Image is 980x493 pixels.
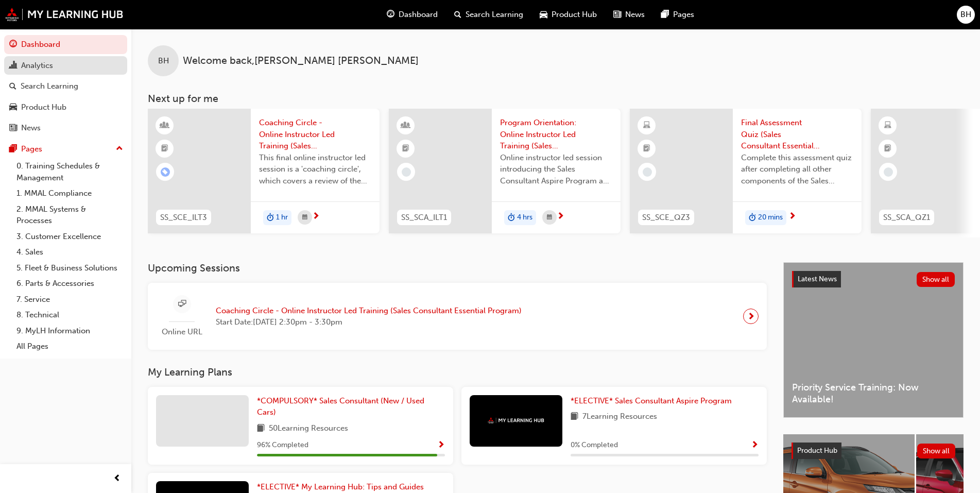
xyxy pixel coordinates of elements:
span: learningRecordVerb_ENROLL-icon [161,167,170,177]
span: pages-icon [661,8,669,21]
div: Analytics [21,60,53,72]
span: chart-icon [9,61,17,71]
span: car-icon [540,8,547,21]
a: 7. Service [12,292,127,308]
span: 50 Learning Resources [269,422,348,435]
h3: My Learning Plans [148,366,767,378]
a: All Pages [12,338,127,354]
a: pages-iconPages [653,4,702,25]
a: Product HubShow all [792,443,955,459]
span: calendar-icon [547,211,552,224]
button: Pages [4,140,127,159]
span: next-icon [788,212,796,222]
span: 96 % Completed [257,439,308,451]
a: car-iconProduct Hub [531,4,605,25]
span: booktick-icon [161,142,168,156]
span: Show Progress [751,441,759,450]
a: guage-iconDashboard [379,4,446,25]
span: Final Assessment Quiz (Sales Consultant Essential Program) [741,117,853,152]
button: BH [957,6,975,24]
a: SS_SCE_ILT3Coaching Circle - Online Instructor Led Training (Sales Consultant Essential Program)T... [148,109,380,233]
div: Pages [21,143,42,155]
a: SS_SCA_ILT1Program Orientation: Online Instructor Led Training (Sales Consultant Aspire Program)O... [389,109,621,233]
a: 6. Parts & Accessories [12,276,127,292]
img: mmal [5,8,124,21]
span: car-icon [9,103,17,112]
a: 1. MMAL Compliance [12,185,127,201]
span: calendar-icon [302,211,307,224]
span: 4 hrs [517,212,532,224]
span: duration-icon [749,211,756,225]
span: book-icon [571,411,578,423]
button: Show Progress [751,439,759,452]
span: learningResourceType_INSTRUCTOR_LED-icon [161,119,168,132]
div: Product Hub [21,101,66,113]
span: SS_SCA_ILT1 [401,212,447,224]
a: *ELECTIVE* My Learning Hub: Tips and Guides [257,481,428,493]
span: duration-icon [508,211,515,225]
a: Latest NewsShow allPriority Service Training: Now Available! [783,262,964,418]
span: pages-icon [9,145,17,154]
span: Program Orientation: Online Instructor Led Training (Sales Consultant Aspire Program) [500,117,612,152]
span: 7 Learning Resources [582,411,657,423]
span: Coaching Circle - Online Instructor Led Training (Sales Consultant Essential Program) [216,305,522,317]
a: 2. MMAL Systems & Processes [12,201,127,229]
a: *COMPULSORY* Sales Consultant (New / Used Cars) [257,395,445,418]
span: search-icon [9,82,16,91]
span: guage-icon [387,8,394,21]
span: learningRecordVerb_NONE-icon [402,167,411,177]
span: duration-icon [267,211,274,225]
span: search-icon [454,8,461,21]
span: 1 hr [276,212,288,224]
a: 3. Customer Excellence [12,229,127,245]
h3: Upcoming Sessions [148,262,767,274]
span: booktick-icon [643,142,650,156]
span: Priority Service Training: Now Available! [792,382,955,405]
button: DashboardAnalyticsSearch LearningProduct HubNews [4,33,127,140]
div: Search Learning [21,80,78,92]
a: 5. Fleet & Business Solutions [12,260,127,276]
span: prev-icon [113,472,121,485]
a: *ELECTIVE* Sales Consultant Aspire Program [571,395,736,407]
span: Pages [673,9,694,21]
span: Dashboard [399,9,438,21]
span: next-icon [747,309,755,324]
span: learningResourceType_INSTRUCTOR_LED-icon [402,119,409,132]
img: mmal [488,417,544,424]
span: sessionType_ONLINE_URL-icon [178,298,186,311]
span: news-icon [9,124,17,133]
span: Coaching Circle - Online Instructor Led Training (Sales Consultant Essential Program) [259,117,371,152]
button: Show all [917,444,956,458]
span: learningRecordVerb_NONE-icon [643,167,652,177]
span: 0 % Completed [571,439,618,451]
span: Show Progress [437,441,445,450]
a: 0. Training Schedules & Management [12,158,127,185]
a: 9. MyLH Information [12,323,127,339]
span: learningRecordVerb_NONE-icon [884,167,893,177]
span: Product Hub [552,9,597,21]
span: Latest News [798,275,837,283]
a: Product Hub [4,98,127,117]
span: booktick-icon [884,142,891,156]
span: BH [158,55,169,67]
span: News [625,9,645,21]
span: SS_SCE_ILT3 [160,212,207,224]
span: 20 mins [758,212,783,224]
span: booktick-icon [402,142,409,156]
a: Online URLCoaching Circle - Online Instructor Led Training (Sales Consultant Essential Program)St... [156,291,759,342]
span: This final online instructor led session is a 'coaching circle', which covers a review of the Sal... [259,152,371,187]
span: Complete this assessment quiz after completing all other components of the Sales Consultant Essen... [741,152,853,187]
h3: Next up for me [131,93,980,105]
span: Start Date: [DATE] 2:30pm - 3:30pm [216,316,522,328]
span: learningResourceType_ELEARNING-icon [643,119,650,132]
a: Latest NewsShow all [792,271,955,287]
span: SS_SCA_QZ1 [883,212,930,224]
span: next-icon [312,212,320,222]
span: next-icon [557,212,564,222]
a: SS_SCE_QZ3Final Assessment Quiz (Sales Consultant Essential Program)Complete this assessment quiz... [630,109,862,233]
span: guage-icon [9,40,17,49]
div: News [21,122,41,134]
a: Dashboard [4,35,127,54]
